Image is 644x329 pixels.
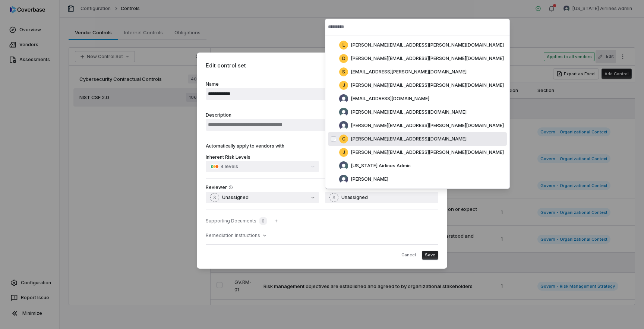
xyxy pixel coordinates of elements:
label: Description [206,112,438,131]
span: Save [425,252,435,258]
span: 0 [259,217,267,225]
span: [PERSON_NAME][EMAIL_ADDRESS][PERSON_NAME][DOMAIN_NAME] [351,82,504,88]
span: [PERSON_NAME][EMAIL_ADDRESS][PERSON_NAME][DOMAIN_NAME] [351,123,504,129]
img: Alaska Airlines Admin avatar [339,161,348,170]
span: Supporting Documents [206,218,256,224]
img: null null avatar [339,94,348,103]
span: Unassigned [341,194,368,200]
span: s [339,67,348,76]
span: Remediation Instructions [206,232,260,238]
div: Suggestions [325,35,510,189]
label: Name [206,81,438,100]
span: [PERSON_NAME] [351,176,388,182]
img: null null avatar [339,108,348,117]
input: Description [206,119,438,131]
span: j [339,148,348,157]
input: Name [206,88,438,100]
img: null null avatar [339,121,348,130]
span: [EMAIL_ADDRESS][PERSON_NAME][DOMAIN_NAME] [351,69,467,75]
h3: Automatically apply to vendors with [206,143,284,149]
label: Reviewer [206,184,227,190]
span: [EMAIL_ADDRESS][DOMAIN_NAME] [351,96,429,102]
span: [PERSON_NAME][EMAIL_ADDRESS][PERSON_NAME][DOMAIN_NAME] [351,42,504,48]
span: c [339,135,348,143]
span: [PERSON_NAME][EMAIL_ADDRESS][PERSON_NAME][DOMAIN_NAME] [351,149,504,155]
span: Edit control set [206,61,438,69]
span: [PERSON_NAME][EMAIL_ADDRESS][PERSON_NAME][DOMAIN_NAME] [351,56,504,61]
span: [PERSON_NAME][EMAIL_ADDRESS][DOMAIN_NAME] [351,109,467,115]
button: Save [422,251,438,260]
span: [US_STATE] Airlines Admin [351,163,411,169]
span: l [339,41,348,50]
label: Inherent Risk Levels [206,154,250,160]
span: Unassigned [222,194,249,200]
span: j [339,81,348,90]
button: Cancel [398,251,419,260]
img: Kristen Slyter avatar [339,175,348,184]
span: d [339,54,348,63]
span: [PERSON_NAME][EMAIL_ADDRESS][DOMAIN_NAME] [351,136,467,142]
